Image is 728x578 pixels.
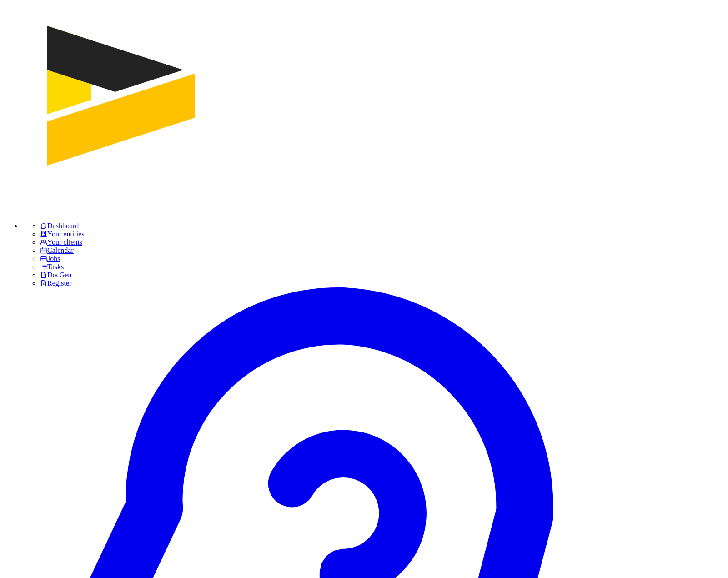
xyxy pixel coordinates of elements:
[47,279,71,287] span: Register
[40,271,71,279] a: DocGen
[47,222,79,230] span: Dashboard
[40,238,82,246] a: Your clients
[47,255,60,262] span: Jobs
[47,246,74,254] span: Calendar
[47,263,64,271] span: Tasks
[47,271,71,279] span: DocGen
[40,222,79,230] a: Dashboard
[47,238,82,246] span: Your clients
[40,263,64,271] a: Tasks
[40,230,85,238] a: Your entities
[40,255,60,262] a: Jobs
[40,246,74,254] a: Calendar
[47,230,85,238] span: Your entities
[40,279,71,287] a: Register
